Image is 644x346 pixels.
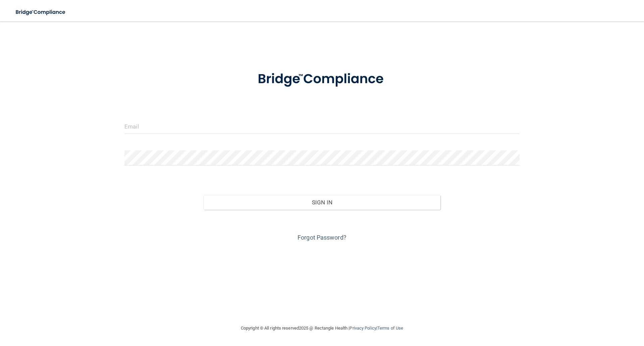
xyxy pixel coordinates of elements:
button: Sign In [204,195,441,210]
a: Forgot Password? [298,234,346,241]
img: bridge_compliance_login_screen.278c3ca4.svg [244,62,400,97]
input: Email [124,119,520,134]
a: Terms of Use [377,326,403,331]
a: Privacy Policy [350,326,376,331]
div: Copyright © All rights reserved 2025 @ Rectangle Health | | [200,317,444,339]
img: bridge_compliance_login_screen.278c3ca4.svg [10,5,72,19]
